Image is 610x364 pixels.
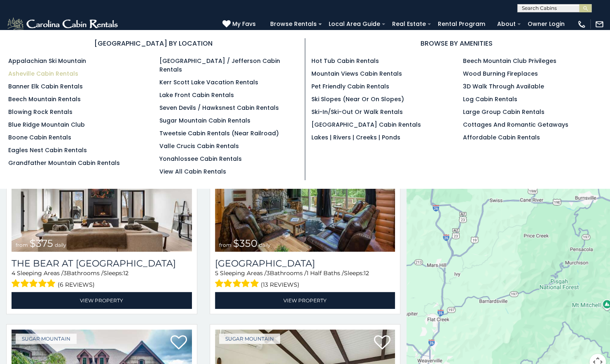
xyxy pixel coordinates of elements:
[12,269,192,290] div: Sleeping Areas / Bathrooms / Sleeps:
[8,108,72,116] a: Blowing Rock Rentals
[12,258,192,269] h3: The Bear At Sugar Mountain
[12,258,192,269] a: The Bear At [GEOGRAPHIC_DATA]
[325,18,384,30] a: Local Area Guide
[8,57,86,65] a: Appalachian Ski Mountain
[463,133,540,141] a: Affordable Cabin Rentals
[159,116,250,125] a: Sugar Mountain Cabin Rentals
[8,70,78,78] a: Asheville Cabin Rentals
[8,146,87,154] a: Eagles Nest Cabin Rentals
[219,334,280,344] a: Sugar Mountain
[577,20,586,29] img: phone-regular-white.png
[215,269,395,290] div: Sleeping Areas / Bathrooms / Sleeps:
[222,20,258,29] a: My Favs
[232,20,256,28] span: My Favs
[8,38,299,49] h3: [GEOGRAPHIC_DATA] BY LOCATION
[16,334,77,344] a: Sugar Mountain
[159,104,279,112] a: Seven Devils / Hawksnest Cabin Rentals
[12,131,192,252] a: The Bear At Sugar Mountain from $375 daily
[311,38,602,49] h3: BROWSE BY AMENITIES
[215,131,395,252] img: Grouse Moor Lodge
[159,91,234,99] a: Lake Front Cabin Rentals
[6,16,120,32] img: White-1-2.png
[171,334,187,352] a: Add to favorites
[463,95,517,103] a: Log Cabin Rentals
[311,121,421,129] a: [GEOGRAPHIC_DATA] Cabin Rentals
[8,95,81,103] a: Beech Mountain Rentals
[8,82,83,90] a: Banner Elk Cabin Rentals
[58,279,95,290] span: (6 reviews)
[388,18,430,30] a: Real Estate
[159,78,258,86] a: Kerr Scott Lake Vacation Rentals
[311,82,389,90] a: Pet Friendly Cabin Rentals
[463,57,556,65] a: Beech Mountain Club Privileges
[463,70,538,78] a: Wood Burning Fireplaces
[595,20,604,29] img: mail-regular-white.png
[306,269,344,277] span: 1 Half Baths /
[215,258,395,269] h3: Grouse Moor Lodge
[259,242,271,248] span: daily
[311,95,404,103] a: Ski Slopes (Near or On Slopes)
[524,18,569,30] a: Owner Login
[8,133,71,141] a: Boone Cabin Rentals
[63,269,67,277] span: 3
[30,237,53,249] span: $375
[215,258,395,269] a: [GEOGRAPHIC_DATA]
[311,133,400,141] a: Lakes | Rivers | Creeks | Ponds
[434,18,489,30] a: Rental Program
[55,242,66,248] span: daily
[266,18,321,30] a: Browse Rentals
[463,121,568,129] a: Cottages and Romantic Getaways
[463,108,544,116] a: Large Group Cabin Rentals
[16,242,28,248] span: from
[123,269,129,277] span: 12
[8,121,85,129] a: Blue Ridge Mountain Club
[311,70,402,78] a: Mountain Views Cabin Rentals
[215,269,218,277] span: 5
[493,18,520,30] a: About
[159,167,226,176] a: View All Cabin Rentals
[266,269,270,277] span: 3
[219,242,231,248] span: from
[215,131,395,252] a: Grouse Moor Lodge from $350 daily
[12,292,192,309] a: View Property
[12,131,192,252] img: The Bear At Sugar Mountain
[159,155,242,163] a: Yonahlossee Cabin Rentals
[463,82,544,90] a: 3D Walk Through Available
[261,279,299,290] span: (13 reviews)
[311,57,379,65] a: Hot Tub Cabin Rentals
[12,269,15,277] span: 4
[8,159,120,167] a: Grandfather Mountain Cabin Rentals
[311,108,403,116] a: Ski-in/Ski-Out or Walk Rentals
[215,292,395,309] a: View Property
[364,269,369,277] span: 12
[159,142,239,150] a: Valle Crucis Cabin Rentals
[374,334,390,352] a: Add to favorites
[159,129,279,137] a: Tweetsie Cabin Rentals (Near Railroad)
[159,57,280,74] a: [GEOGRAPHIC_DATA] / Jefferson Cabin Rentals
[233,237,257,249] span: $350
